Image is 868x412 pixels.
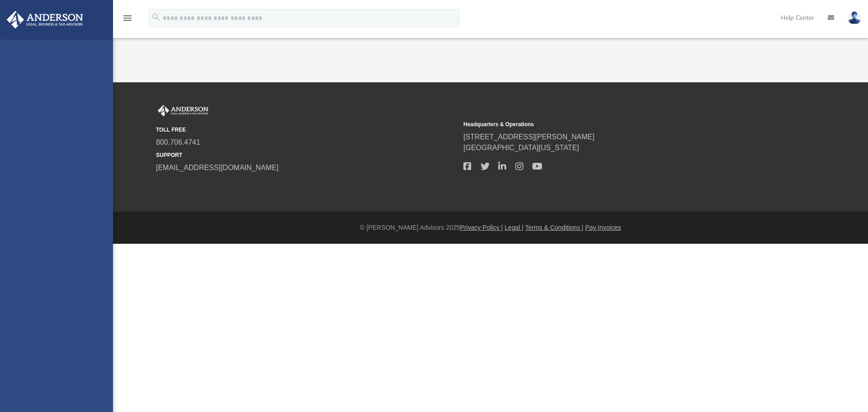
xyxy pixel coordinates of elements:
a: Pay Invoices [585,224,621,231]
img: Anderson Advisors Platinum Portal [156,105,210,117]
a: [STREET_ADDRESS][PERSON_NAME] [463,133,594,141]
a: Privacy Policy | [460,224,503,231]
a: Legal | [505,224,524,231]
i: menu [122,13,133,24]
img: Anderson Advisors Platinum Portal [4,11,86,28]
small: SUPPORT [156,151,457,159]
a: [GEOGRAPHIC_DATA][US_STATE] [463,144,579,152]
small: Headquarters & Operations [463,120,764,128]
img: User Pic [848,11,861,24]
a: 800.706.4741 [156,138,200,146]
small: TOLL FREE [156,126,457,134]
a: [EMAIL_ADDRESS][DOMAIN_NAME] [156,164,278,171]
i: search [151,12,161,22]
a: Terms & Conditions | [525,224,584,231]
div: © [PERSON_NAME] Advisors 2025 [113,223,868,232]
a: menu [122,17,133,24]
